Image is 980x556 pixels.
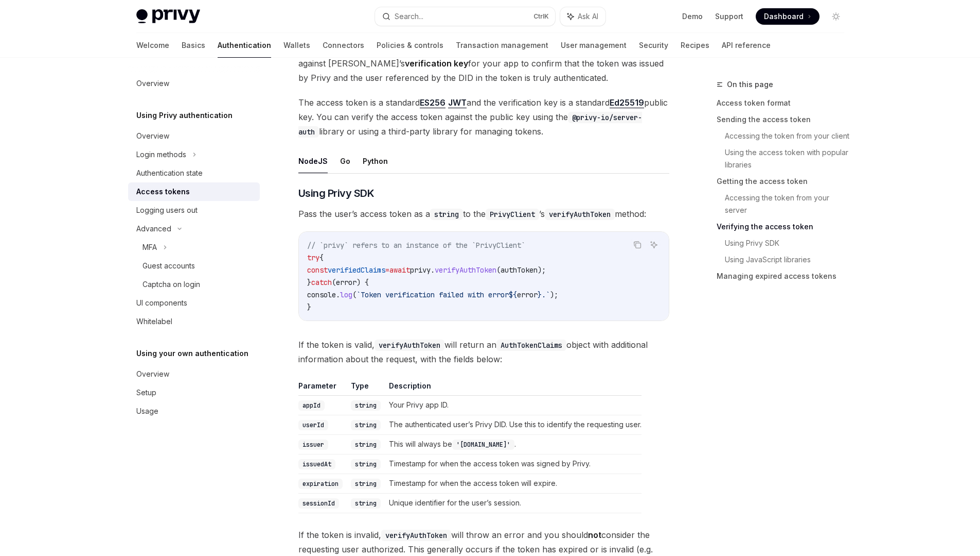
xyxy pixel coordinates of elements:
code: string [351,459,381,469]
span: { [319,253,324,262]
h5: Using your own authentication [136,347,248,360]
a: Verifying the access token [717,218,852,235]
a: Overview [128,365,260,383]
a: Ed25519 [610,97,644,108]
span: } [538,290,542,299]
a: Using the access token with popular libraries [725,144,852,173]
a: API reference [722,33,771,58]
span: log [340,290,352,299]
span: catch [311,278,332,287]
code: string [351,479,381,489]
span: Using Privy SDK [298,186,375,200]
span: ( [496,265,501,275]
div: Overview [136,77,169,90]
span: ) { [357,278,369,287]
h5: Using Privy authentication [136,109,233,122]
td: Timestamp for when the access token will expire. [385,474,642,493]
span: Pass the user’s access token as a to the ’s method: [298,207,669,221]
strong: verification key [405,58,468,69]
a: Accessing the token from your client [725,128,852,144]
a: Logging users out [128,201,260,220]
div: MFA [142,241,157,254]
a: Authentication state [128,164,260,182]
span: } [307,302,311,312]
code: string [351,400,381,411]
a: Access tokens [128,182,260,201]
td: This will always be . [385,434,642,454]
span: } [307,278,311,287]
div: Guest accounts [142,260,195,272]
code: PrivyClient [486,209,539,220]
code: sessionId [298,498,339,509]
a: Transaction management [456,33,548,58]
div: Authentication state [136,167,203,179]
span: ); [550,290,558,299]
div: Usage [136,405,158,417]
th: Type [347,381,385,396]
button: Copy the contents from the code block [631,238,644,251]
div: Login methods [136,148,186,161]
th: Description [385,381,642,396]
div: Whitelabel [136,315,172,328]
div: Setup [136,386,156,399]
div: Overview [136,368,169,380]
code: verifyAuthToken [381,530,451,541]
div: Captcha on login [142,278,200,291]
code: AuthTokenClaims [496,340,566,351]
span: Once you’ve obtained the user’s access token from a request, you should verify the token against ... [298,42,669,85]
a: Using JavaScript libraries [725,251,852,268]
span: await [389,265,410,275]
button: Search...CtrlK [375,7,555,26]
a: Setup [128,383,260,402]
span: If the token is valid, will return an object with additional information about the request, with ... [298,338,669,366]
button: Python [363,149,388,173]
a: Managing expired access tokens [717,268,852,284]
a: Captcha on login [128,275,260,294]
code: verifyAuthToken [375,340,444,351]
div: Search... [395,10,423,23]
code: '[DOMAIN_NAME]' [452,440,514,450]
span: error [517,290,538,299]
a: Using Privy SDK [725,235,852,251]
a: User management [561,33,627,58]
a: Whitelabel [128,312,260,331]
span: ( [352,290,357,299]
span: ( [332,278,336,287]
div: UI components [136,297,187,309]
span: const [307,265,328,275]
code: userId [298,420,328,430]
span: The access token is a standard and the verification key is a standard public key. You can verify ... [298,95,669,139]
code: issuedAt [298,459,335,469]
span: verifyAuthToken [435,265,496,275]
span: ${ [509,290,517,299]
span: Ask AI [578,11,598,22]
span: error [336,278,357,287]
button: Toggle dark mode [828,8,844,25]
div: Overview [136,130,169,142]
a: Guest accounts [128,257,260,275]
a: Basics [182,33,205,58]
span: = [385,265,389,275]
a: Sending the access token [717,111,852,128]
button: Go [340,149,350,173]
a: Support [715,11,743,22]
div: Advanced [136,223,171,235]
span: verifiedClaims [328,265,385,275]
a: Wallets [283,33,310,58]
a: Authentication [218,33,271,58]
img: light logo [136,9,200,24]
a: Getting the access token [717,173,852,190]
code: verifyAuthToken [545,209,615,220]
td: The authenticated user’s Privy DID. Use this to identify the requesting user. [385,415,642,434]
a: Usage [128,402,260,420]
button: Ask AI [560,7,605,26]
span: . [336,290,340,299]
code: expiration [298,479,343,489]
a: Recipes [681,33,709,58]
span: try [307,253,319,262]
td: Your Privy app ID. [385,395,642,415]
a: Overview [128,127,260,145]
a: Welcome [136,33,169,58]
code: issuer [298,440,328,450]
a: Accessing the token from your server [725,190,852,218]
